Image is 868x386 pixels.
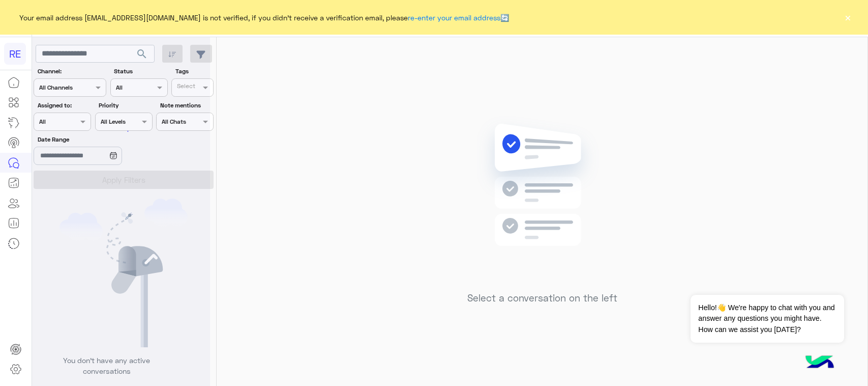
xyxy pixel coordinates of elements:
span: Your email address [EMAIL_ADDRESS][DOMAIN_NAME] is not verified, if you didn't receive a verifica... [19,12,509,23]
span: Hello!👋 We're happy to chat with you and answer any questions you might have. How can we assist y... [691,295,844,343]
div: RE [4,43,26,65]
button: × [843,12,853,22]
a: re-enter your email address [408,13,500,22]
div: loading... [112,122,130,140]
img: hulul-logo.png [802,345,837,381]
img: no messages [469,116,616,285]
div: Select [175,81,195,93]
h5: Select a conversation on the left [467,292,617,304]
